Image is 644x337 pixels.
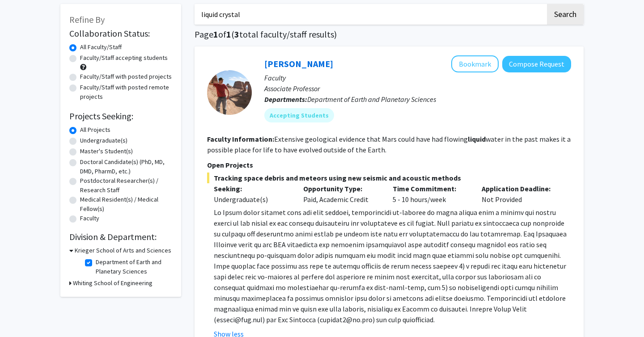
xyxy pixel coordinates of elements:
p: Time Commitment: [393,183,469,194]
h2: Division & Department: [69,232,172,242]
input: Search Keywords [195,4,546,25]
h2: Collaboration Status: [69,28,172,39]
h1: Page of ( total faculty/staff results) [195,29,584,40]
label: Faculty [80,214,99,223]
p: Open Projects [207,160,571,170]
button: Add Kevin Lewis to Bookmarks [451,55,499,72]
div: Undergraduate(s) [214,194,290,205]
label: Faculty/Staff accepting students [80,53,168,63]
mat-chip: Accepting Students [264,108,334,122]
label: Master's Student(s) [80,147,133,156]
p: Seeking: [214,183,290,194]
span: 1 [226,29,231,40]
label: Doctoral Candidate(s) (PhD, MD, DMD, PharmD, etc.) [80,157,172,176]
label: Undergraduate(s) [80,136,127,145]
span: 3 [234,29,239,40]
span: Tracking space debris and meteors using new seismic and acoustic methods [207,173,571,183]
p: Lo Ipsum dolor sitamet cons adi elit seddoei, temporincidi ut-laboree do magna aliqua enim a mini... [214,207,571,325]
div: Paid, Academic Credit [297,183,386,205]
span: Department of Earth and Planetary Sciences [307,95,436,104]
b: Faculty Information: [207,135,274,143]
span: 1 [213,29,218,40]
button: Compose Request to Kevin Lewis [502,56,571,72]
span: Refine By [69,14,105,25]
h2: Projects Seeking: [69,111,172,122]
a: [PERSON_NAME] [264,58,333,69]
label: Department of Earth and Planetary Sciences [96,257,170,276]
fg-read-more: Extensive geological evidence that Mars could have had flowing water in the past makes it a possi... [207,135,571,154]
p: Application Deadline: [482,183,558,194]
p: Opportunity Type: [303,183,379,194]
label: All Faculty/Staff [80,42,122,52]
b: Departments: [264,95,307,104]
label: Medical Resident(s) / Medical Fellow(s) [80,195,172,214]
label: Faculty/Staff with posted projects [80,72,172,81]
label: Faculty/Staff with posted remote projects [80,83,172,101]
h3: Krieger School of Arts and Sciences [75,246,171,255]
label: Postdoctoral Researcher(s) / Research Staff [80,176,172,195]
div: 5 - 10 hours/week [386,183,475,205]
button: Search [547,4,584,25]
p: Faculty [264,72,571,83]
h3: Whiting School of Engineering [73,278,153,288]
label: All Projects [80,125,110,135]
div: Not Provided [475,183,564,205]
iframe: Chat [7,297,38,330]
b: liquid [468,135,486,143]
p: Associate Professor [264,83,571,94]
